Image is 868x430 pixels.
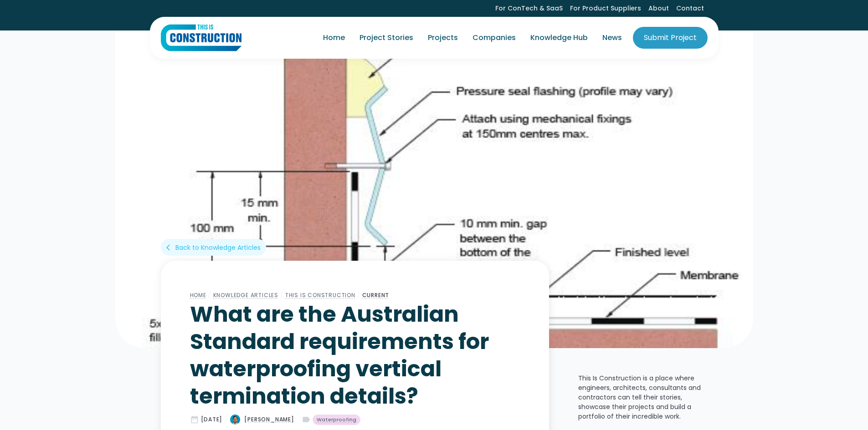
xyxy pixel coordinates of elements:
img: What are the Australian Standard requirements for waterproofing vertical termination details? [115,30,753,348]
a: Knowledge Hub [523,25,595,51]
img: This Is Construction Logo [161,24,241,51]
a: home [161,24,241,51]
div: / [278,290,285,301]
a: Project Stories [352,25,421,51]
a: Waterproofing [313,415,360,425]
a: News [595,25,629,51]
a: Home [316,25,352,51]
a: This Is Construction [285,291,355,299]
p: This Is Construction is a place where engineers, architects, consultants and contractors can tell... [578,374,708,421]
a: Submit Project [633,27,708,49]
div: date_range [190,415,199,424]
div: [DATE] [201,415,223,424]
div: / [355,290,362,301]
div: arrow_back_ios [166,243,174,252]
a: Projects [421,25,465,51]
a: Knowledge Articles [213,291,278,299]
div: / [206,290,213,301]
a: Current [362,291,390,299]
div: Back to Knowledge Articles [175,243,261,252]
div: Waterproofing [317,416,356,424]
div: [PERSON_NAME] [244,415,294,424]
div: Submit Project [644,32,697,43]
a: Home [190,291,206,299]
img: What are the Australian Standard requirements for waterproofing vertical termination details? [230,414,241,425]
a: arrow_back_iosBack to Knowledge Articles [161,239,266,256]
div: label [302,415,311,424]
a: [PERSON_NAME] [230,414,294,425]
h1: What are the Australian Standard requirements for waterproofing vertical termination details? [190,301,520,410]
a: Companies [465,25,523,51]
